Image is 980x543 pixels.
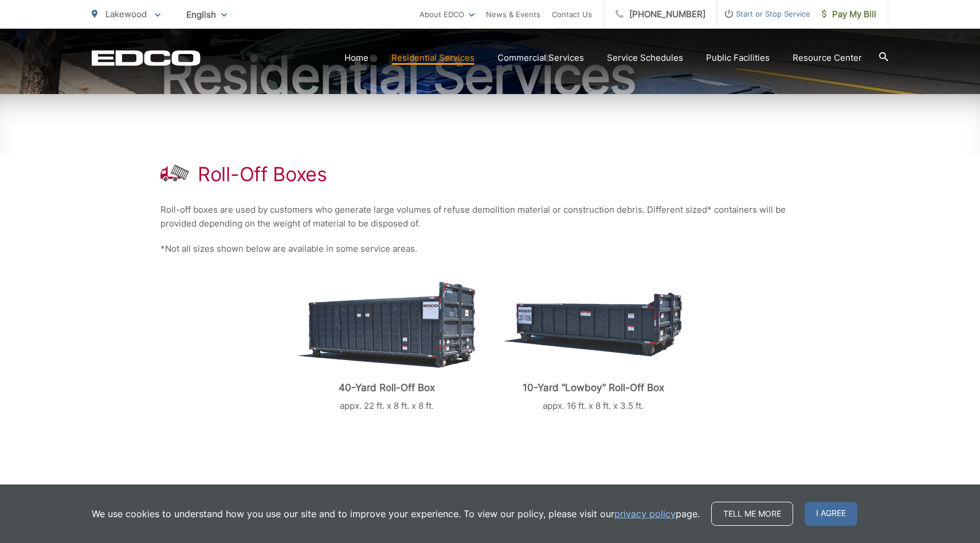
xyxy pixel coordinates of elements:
[497,51,584,65] a: Commercial Services
[344,51,369,65] a: Home
[105,9,147,19] span: Lakewood
[298,399,476,413] p: appx. 22 ft. x 8 ft. x 8 ft.
[486,7,540,21] a: News & Events
[822,7,876,21] span: Pay My Bill
[160,242,820,256] p: *Not all sizes shown below are available in some service areas.
[92,50,201,66] a: EDCD logo. Return to the homepage.
[504,399,682,413] p: appx. 16 ft. x 8 ft. x 3.5 ft.
[420,7,475,21] a: About EDCO
[198,163,327,186] h1: Roll-Off Boxes
[552,7,592,21] a: Contact Us
[92,507,700,521] p: We use cookies to understand how you use our site and to improve your experience. To view our pol...
[298,382,476,393] p: 40-Yard Roll-Off Box
[160,203,820,231] p: Roll-off boxes are used by customers who generate large volumes of refuse demolition material or ...
[793,51,862,65] a: Resource Center
[92,47,888,104] h2: Residential Services
[299,282,476,368] img: roll-off-40-yard.png
[391,51,475,65] a: Residential Services
[614,507,676,521] a: privacy policy
[711,502,793,526] a: Tell me more
[607,51,683,65] a: Service Schedules
[504,292,682,357] img: roll-off-lowboy.png
[178,5,236,25] span: English
[504,382,682,393] p: 10-Yard “Lowboy” Roll-Off Box
[706,51,770,65] a: Public Facilities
